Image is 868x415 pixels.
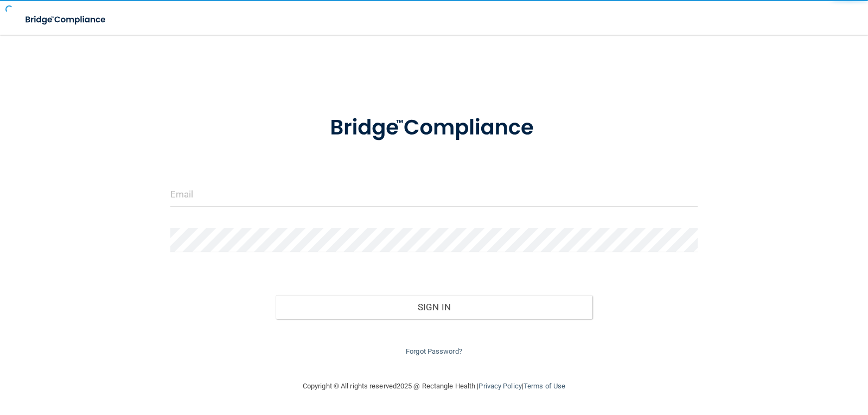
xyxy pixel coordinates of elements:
[478,382,521,390] a: Privacy Policy
[406,347,462,355] a: Forgot Password?
[524,382,565,390] a: Terms of Use
[276,295,592,319] button: Sign In
[170,182,698,207] input: Email
[236,369,632,404] div: Copyright © All rights reserved 2025 @ Rectangle Health | |
[308,100,560,156] img: bridge_compliance_login_screen.278c3ca4.svg
[16,9,116,31] img: bridge_compliance_login_screen.278c3ca4.svg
